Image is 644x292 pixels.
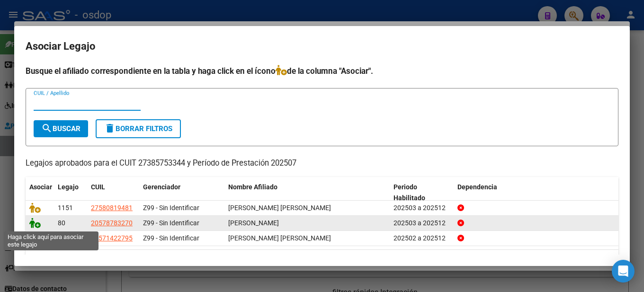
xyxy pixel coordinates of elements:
[34,120,88,137] button: Buscar
[224,177,390,208] datatable-header-cell: Nombre Afiliado
[87,177,139,208] datatable-header-cell: CUIL
[26,158,618,169] p: Legajos aprobados para el CUIT 27385753344 y Período de Prestación 202507
[390,177,454,208] datatable-header-cell: Periodo Habilitado
[41,123,53,134] mat-icon: search
[394,233,450,244] div: 202502 a 202512
[228,183,277,191] span: Nombre Afiliado
[26,250,618,274] div: 3 registros
[104,123,116,134] mat-icon: delete
[96,119,181,138] button: Borrar Filtros
[91,183,105,191] span: CUIL
[58,204,73,212] span: 1151
[139,177,224,208] datatable-header-cell: Gerenciador
[91,234,133,242] span: 20571422795
[143,183,180,191] span: Gerenciador
[143,219,199,227] span: Z99 - Sin Identificar
[457,183,497,191] span: Dependencia
[54,177,87,208] datatable-header-cell: Legajo
[41,124,80,133] span: Buscar
[26,37,618,55] h2: Asociar Legajo
[58,234,69,242] span: 509
[143,204,199,212] span: Z99 - Sin Identificar
[228,204,331,212] span: LOPEZ ALMA ARELY
[26,177,54,208] datatable-header-cell: Asociar
[91,204,133,212] span: 27580819481
[612,260,635,283] div: Open Intercom Messenger
[29,183,52,191] span: Asociar
[394,203,450,213] div: 202503 a 202512
[91,219,133,227] span: 20578783270
[394,218,450,229] div: 202503 a 202512
[58,219,65,227] span: 80
[394,183,425,202] span: Periodo Habilitado
[454,177,619,208] datatable-header-cell: Dependencia
[26,65,618,77] h4: Busque el afiliado correspondiente en la tabla y haga click en el ícono de la columna "Asociar".
[104,124,172,133] span: Borrar Filtros
[228,219,279,227] span: VERON CLAPIER GINO
[58,183,79,191] span: Legajo
[143,234,199,242] span: Z99 - Sin Identificar
[228,234,331,242] span: PEREIRA GOMEZ BENJAMIN HECTOR ANDRES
